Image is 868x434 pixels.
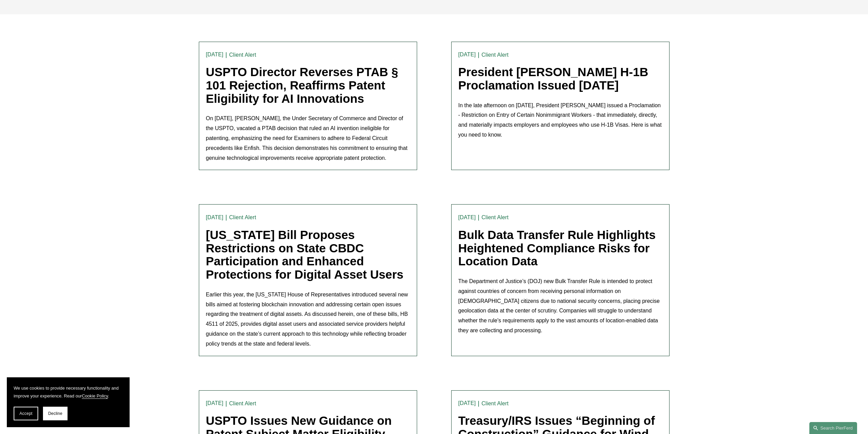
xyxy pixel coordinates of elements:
a: Search this site [809,422,857,434]
time: [DATE] [206,401,223,406]
p: On [DATE], [PERSON_NAME], the Under Secretary of Commerce and Director of the USPTO, vacated a PT... [206,114,410,163]
a: Client Alert [229,214,256,220]
a: Client Alert [229,401,256,406]
p: Earlier this year, the [US_STATE] House of Representatives introduced several new bills aimed at ... [206,290,410,349]
time: [DATE] [458,52,476,57]
span: Decline [48,411,62,416]
p: The Department of Justice’s (DOJ) new Bulk Transfer Rule is intended to protect against countries... [458,277,662,336]
time: [DATE] [458,401,476,406]
time: [DATE] [206,215,223,220]
time: [DATE] [458,215,476,220]
a: Bulk Data Transfer Rule Highlights Heightened Compliance Risks for Location Data [458,228,656,268]
button: Decline [43,407,68,420]
a: Cookie Policy [82,393,108,398]
section: Cookie banner [7,377,130,427]
p: We use cookies to provide necessary functionality and improve your experience. Read our . [14,384,123,400]
a: Client Alert [482,214,509,220]
a: [US_STATE] Bill Proposes Restrictions on State CBDC Participation and Enhanced Protections for Di... [206,228,403,281]
time: [DATE] [206,52,223,57]
a: Client Alert [229,52,256,58]
p: In the late afternoon on [DATE], President [PERSON_NAME] issued a Proclamation - Restriction on E... [458,101,662,140]
span: Accept [19,411,32,416]
button: Accept [14,407,38,420]
a: President [PERSON_NAME] H-1B Proclamation Issued [DATE] [458,65,648,92]
a: Client Alert [482,52,509,58]
a: Client Alert [482,401,509,406]
a: USPTO Director Reverses PTAB § 101 Rejection, Reaffirms Patent Eligibility for AI Innovations [206,65,398,105]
